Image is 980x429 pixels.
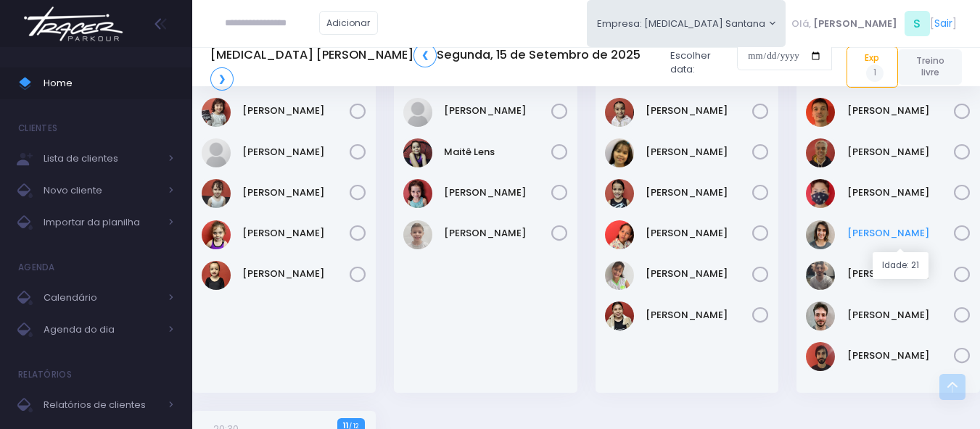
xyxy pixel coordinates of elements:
[242,186,350,200] a: [PERSON_NAME]
[898,49,962,85] a: Treino livre
[786,7,962,40] div: [ ]
[847,186,955,200] a: [PERSON_NAME]
[806,98,835,127] img: Felipe Freire
[806,138,835,167] img: Guilherme D'Oswaldo
[210,43,659,91] h5: [MEDICAL_DATA] [PERSON_NAME] Segunda, 15 de Setembro de 2025
[605,261,634,290] img: Vittória Martins Ferreira
[18,360,72,389] h4: Relatórios
[605,98,634,127] img: Carolina Lima Trindade
[44,213,160,232] span: Importar da planilha
[605,179,634,208] img: Marina Bravo Tavares de Lima
[806,342,835,371] img: Rodrigo Leite da Silva
[403,98,432,127] img: Bernardo De Francesco
[202,138,231,167] img: Helena lua Bomfim
[905,11,930,36] span: S
[202,261,231,290] img: Manuela Martins Barrachino Fontana
[210,38,832,95] div: Escolher data:
[847,145,955,159] a: [PERSON_NAME]
[319,11,379,35] a: Adicionar
[44,396,160,415] span: Relatórios de clientes
[605,138,634,167] img: Marianne Damasceno
[873,252,928,279] div: Idade: 21
[18,253,55,282] h4: Agenda
[646,267,753,281] a: [PERSON_NAME]
[791,17,811,31] span: Olá,
[646,104,753,118] a: [PERSON_NAME]
[18,114,57,143] h4: Clientes
[242,267,350,281] a: [PERSON_NAME]
[242,104,350,118] a: [PERSON_NAME]
[806,261,835,290] img: Pedro Ferreirinho
[605,301,634,330] img: Vitória schiavetto chatagnier
[202,220,231,249] img: Laura Voccio
[403,179,432,208] img: Manoela mafra
[210,67,234,91] a: ❯
[847,226,955,241] a: [PERSON_NAME]
[202,179,231,208] img: Izzie de Souza Santiago Pinheiro
[413,43,437,67] a: ❮
[806,179,835,208] img: Gustavo Gaiot
[44,181,160,200] span: Novo cliente
[403,220,432,249] img: Pedro Barsi
[646,145,753,159] a: [PERSON_NAME]
[847,349,955,363] a: [PERSON_NAME]
[444,186,551,200] a: [PERSON_NAME]
[202,98,231,127] img: Beatriz Rocha Stein
[847,46,898,88] a: Exp1
[646,186,753,200] a: [PERSON_NAME]
[444,226,551,241] a: [PERSON_NAME]
[646,226,753,241] a: [PERSON_NAME]
[646,308,753,322] a: [PERSON_NAME]
[44,288,160,307] span: Calendário
[806,301,835,330] img: Rafael Eiras Freitas
[847,267,955,281] a: [PERSON_NAME]
[934,16,952,31] a: Sair
[605,220,634,249] img: Valentina Eduarda Azevedo
[44,149,160,168] span: Lista de clientes
[866,64,884,82] span: 1
[444,145,551,159] a: Maitê Lens
[847,308,955,322] a: [PERSON_NAME]
[806,220,835,249] img: Paloma Botana
[242,226,350,241] a: [PERSON_NAME]
[403,138,432,167] img: Maitê Lens
[847,104,955,118] a: [PERSON_NAME]
[44,74,174,93] span: Home
[44,320,160,339] span: Agenda do dia
[444,104,551,118] a: [PERSON_NAME]
[813,17,897,31] span: [PERSON_NAME]
[242,145,350,159] a: [PERSON_NAME]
